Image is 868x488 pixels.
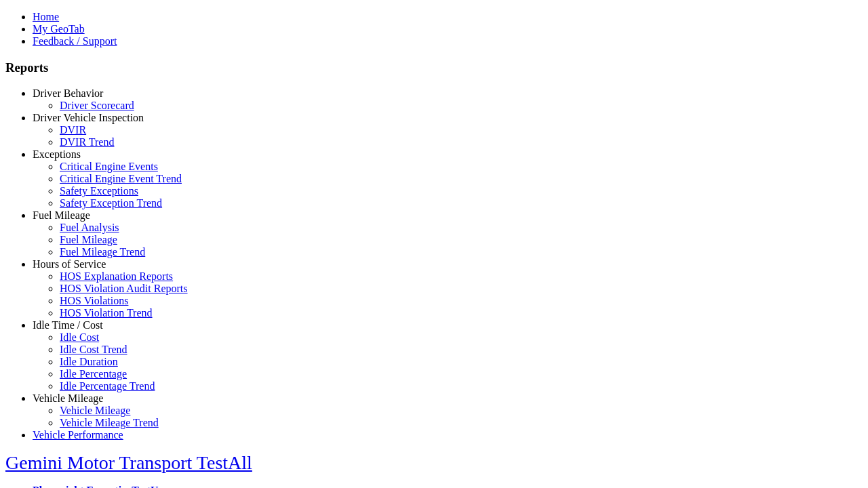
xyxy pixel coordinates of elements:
[60,161,158,172] a: Critical Engine Events
[33,148,81,160] a: Exceptions
[33,429,123,441] a: Vehicle Performance
[33,392,103,404] a: Vehicle Mileage
[33,112,144,123] a: Driver Vehicle Inspection
[60,368,127,380] a: Idle Percentage
[60,124,86,136] a: DVIR
[33,23,85,35] a: My GeoTab
[60,405,130,416] a: Vehicle Mileage
[60,270,173,282] a: HOS Explanation Reports
[60,234,117,245] a: Fuel Mileage
[33,87,103,99] a: Driver Behavior
[33,319,103,331] a: Idle Time / Cost
[60,380,155,392] a: Idle Percentage Trend
[60,295,128,306] a: HOS Violations
[33,258,106,270] a: Hours of Service
[33,11,59,22] a: Home
[5,452,252,473] a: Gemini Motor Transport TestAll
[60,283,188,294] a: HOS Violation Audit Reports
[60,173,182,184] a: Critical Engine Event Trend
[60,246,145,258] a: Fuel Mileage Trend
[60,222,119,233] a: Fuel Analysis
[60,344,127,355] a: Idle Cost Trend
[60,331,99,343] a: Idle Cost
[33,35,117,47] a: Feedback / Support
[5,60,863,75] h3: Reports
[60,307,153,319] a: HOS Violation Trend
[60,100,134,111] a: Driver Scorecard
[60,197,162,209] a: Safety Exception Trend
[60,185,138,197] a: Safety Exceptions
[60,356,118,367] a: Idle Duration
[60,136,114,148] a: DVIR Trend
[33,209,90,221] a: Fuel Mileage
[60,417,159,428] a: Vehicle Mileage Trend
